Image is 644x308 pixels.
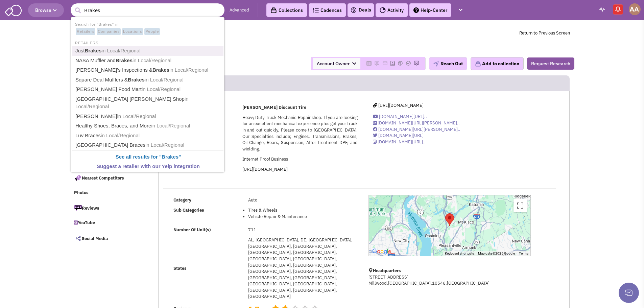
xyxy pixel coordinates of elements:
b: [PERSON_NAME] Discount Tire [242,104,306,110]
a: Terms (opens in new tab) [519,252,528,255]
a: Reviews [71,201,144,215]
span: in Local/Regional [145,142,184,148]
span: Account Owner [313,58,360,69]
a: [DOMAIN_NAME][URL][PERSON_NAME].. [373,126,460,132]
span: Locations [122,28,143,35]
a: Suggest a retailer with our Yelp integration [73,162,223,171]
b: Sub Categories [173,207,204,213]
span: Retailers [76,28,95,35]
button: Add to collection [471,57,524,70]
b: See all results for " " [116,154,181,160]
b: Number Of Unit(s) [173,227,211,233]
button: Keyboard shortcuts [445,251,474,256]
div: Mavis Discount Tire [443,211,457,229]
span: Companies [97,28,121,35]
b: Category [173,197,191,203]
span: Map data ©2025 Google [478,252,515,255]
a: Healthy Shoes, Braces, and Morein Local/Regional [73,121,223,131]
img: plane.png [433,61,439,67]
span: in Local/Regional [151,123,190,128]
button: Reach Out [429,57,467,70]
img: Abe Arteaga [629,3,641,15]
a: Luv Bracesin Local/Regional [73,131,223,140]
a: [GEOGRAPHIC_DATA] Bracesin Local/Regional [73,141,223,150]
button: Toggle fullscreen view [514,199,527,212]
span: [DOMAIN_NAME][URL].. [378,139,426,145]
span: in Local/Regional [169,67,208,73]
b: Brakes [128,77,145,82]
span: in Local/Regional [101,133,140,138]
a: Open this area in Google Maps (opens a new window) [371,247,393,256]
td: Auto [246,195,360,205]
a: JustBrakesin Local/Regional [73,46,223,55]
b: Brakes [85,48,102,53]
span: in Local/Regional [102,48,141,53]
a: Collections [266,3,307,17]
span: [DOMAIN_NAME][URL] [378,133,424,138]
a: NASA Muffler andBrakesin Local/Regional [73,56,223,65]
a: Return to Previous Screen [519,30,570,36]
span: Browse [35,7,57,13]
span: People [144,28,160,35]
td: Internet Proof Business [240,154,360,164]
h2: 1.7 [248,304,266,307]
span: [URL][DOMAIN_NAME] [378,102,424,108]
img: Please add to your accounts [406,61,411,66]
a: [DOMAIN_NAME][URL] [373,133,424,138]
span: Heavy Duty Truck Mechanic Repair shop. If you are looking for an excellent mechanical experience ... [242,115,358,152]
li: Vehicle Repair & Maintenance [248,214,358,220]
span: [DOMAIN_NAME][URL][PERSON_NAME].. [378,120,460,126]
a: [PERSON_NAME]'s Inspections &Brakesin Local/Regional [73,66,223,75]
a: See all results for "Brakes" [73,152,223,162]
img: Please add to your accounts [398,61,403,66]
button: Browse [28,3,64,17]
a: YouTube [71,217,144,230]
span: in Local/Regional [117,113,156,119]
img: SmartAdmin [5,3,22,16]
span: [DOMAIN_NAME][URL].. [379,114,427,119]
b: Brakes [162,154,178,160]
a: Nearest Competitors [71,171,144,185]
a: Square Deal Mufflers &Brakesin Local/Regional [73,75,223,85]
li: RETAILERS [72,39,223,46]
a: [DOMAIN_NAME][URL][PERSON_NAME].. [373,120,460,126]
td: 711 [246,225,360,235]
a: Help-Center [409,3,451,17]
li: Search for "Brakes" in [72,20,223,36]
img: Cadences_logo.png [313,8,319,13]
a: [DOMAIN_NAME][URL].. [373,114,427,119]
a: Advanced [230,7,249,14]
a: [URL][DOMAIN_NAME] [373,102,424,108]
a: [GEOGRAPHIC_DATA] [PERSON_NAME] Shopin Local/Regional [73,95,223,111]
span: in Local/Regional [145,77,184,82]
span: [DOMAIN_NAME][URL][PERSON_NAME].. [378,126,460,132]
span: in Local/Regional [142,86,181,92]
b: States [173,265,187,271]
img: icon-collection-lavender-black.svg [270,7,277,14]
a: [DOMAIN_NAME][URL].. [373,139,426,145]
a: Cadences [309,3,346,17]
img: Activity.png [380,7,386,13]
a: Activity [376,3,408,17]
button: Request Research [527,57,574,70]
b: Brakes [152,67,169,73]
td: AL, [GEOGRAPHIC_DATA], DE, [GEOGRAPHIC_DATA], [GEOGRAPHIC_DATA], [GEOGRAPHIC_DATA], [GEOGRAPHIC_D... [246,235,360,302]
img: Please add to your accounts [382,61,388,66]
img: Google [371,247,393,256]
a: Photos [71,187,144,199]
img: icon-collection-lavender.png [475,61,481,67]
a: [URL][DOMAIN_NAME] [242,166,288,172]
img: help.png [413,7,419,13]
a: [PERSON_NAME]in Local/Regional [73,112,223,121]
li: Tires & Wheels [248,207,358,214]
a: [PERSON_NAME] Food Martin Local/Regional [73,85,223,94]
a: Deals [350,6,371,14]
span: in Local/Regional [133,57,171,63]
b: Headquarters [373,268,401,274]
b: Suggest a retailer with our Yelp integration [97,163,200,169]
img: icon-deals.svg [350,6,357,14]
input: Search [71,3,224,17]
a: Social Media [71,231,144,245]
img: Please add to your accounts [414,61,419,66]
